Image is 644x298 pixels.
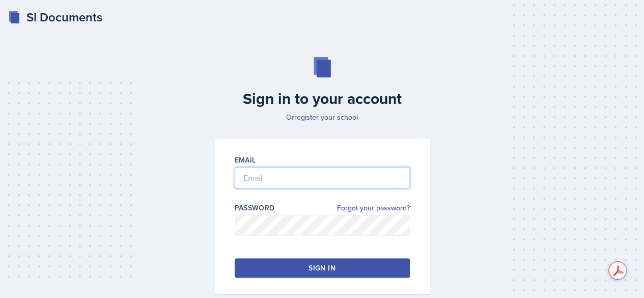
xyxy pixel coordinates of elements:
input: Email [235,167,410,188]
label: Email [235,155,256,165]
a: Forgot your password? [337,203,410,213]
a: register your school [294,112,358,122]
label: Password [235,203,275,213]
h2: Sign in to your account [208,90,436,108]
div: Sign in [309,263,335,273]
p: Or [208,112,436,122]
a: SI Documents [8,8,102,26]
button: Sign in [235,258,410,278]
